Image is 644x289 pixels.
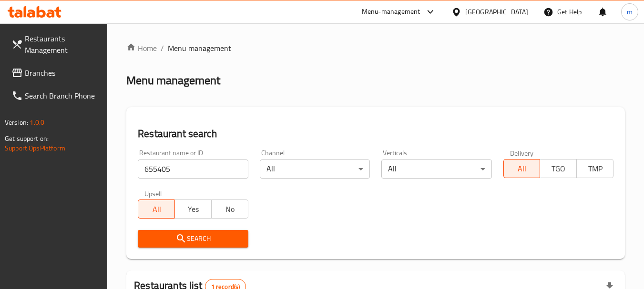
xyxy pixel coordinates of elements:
div: All [381,159,491,179]
span: Get support on: [5,132,49,145]
span: 1.0.0 [30,116,44,129]
span: m [627,7,633,17]
h2: Menu management [126,73,220,88]
div: Menu-management [362,6,420,18]
label: Delivery [510,149,534,156]
button: All [503,159,541,178]
a: Branches [4,61,108,84]
a: Restaurants Management [4,27,108,61]
a: Search Branch Phone [4,84,108,107]
span: TGO [544,162,573,176]
li: / [161,42,164,54]
h2: Restaurant search [138,127,613,141]
span: Restaurants Management [25,33,100,56]
input: Search for restaurant name or ID.. [138,159,248,179]
span: All [508,162,537,176]
button: All [138,199,175,219]
nav: breadcrumb [126,42,625,54]
button: Yes [174,199,212,219]
a: Support.OpsPlatform [5,142,65,154]
span: Branches [25,67,100,79]
button: TGO [540,159,577,178]
span: Version: [5,116,28,129]
span: Search [145,233,240,245]
span: No [215,202,245,216]
span: TMP [581,162,610,176]
label: Upsell [144,190,162,197]
a: Home [126,42,157,54]
div: All [260,159,370,179]
button: Search [138,230,248,248]
button: No [211,199,248,219]
span: All [142,202,171,216]
button: TMP [576,159,613,178]
span: Yes [179,202,208,216]
div: [GEOGRAPHIC_DATA] [465,7,528,17]
span: Menu management [168,42,231,54]
span: Search Branch Phone [25,90,100,101]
